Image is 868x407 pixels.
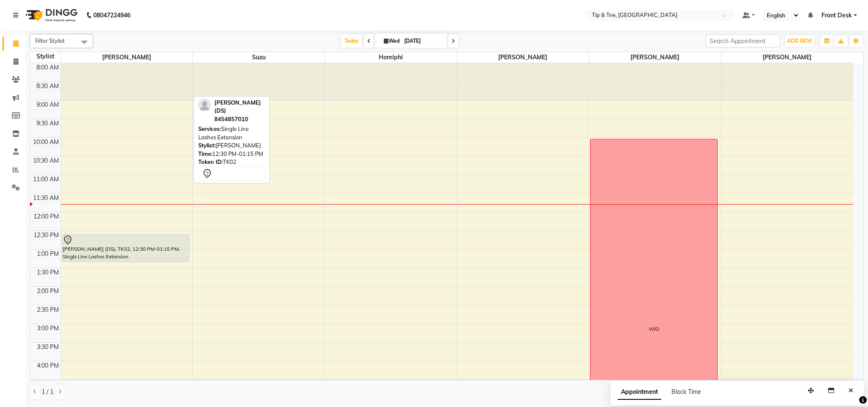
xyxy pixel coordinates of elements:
div: [PERSON_NAME] [198,141,265,150]
div: 1:30 PM [35,268,61,277]
span: [PERSON_NAME] [61,52,193,63]
div: 2:30 PM [35,305,61,314]
img: logo [22,3,80,27]
div: 9:30 AM [35,119,61,128]
button: Close [845,384,857,397]
img: profile [198,99,211,111]
div: 4:00 PM [35,361,61,370]
div: TK02 [198,158,265,166]
span: Stylist: [198,142,216,149]
div: [PERSON_NAME] (DS), TK02, 12:30 PM-01:15 PM, Single Line Lashes Extension [62,235,189,262]
div: 12:30 PM-01:15 PM [198,150,265,158]
span: Wed [382,38,402,44]
span: Single Line Lashes Extension [198,125,249,141]
span: [PERSON_NAME] [589,52,721,63]
span: Horeiphi [325,52,457,63]
span: Front Desk [821,11,852,20]
div: 11:30 AM [31,194,61,202]
span: [PERSON_NAME] [457,52,589,63]
input: 2025-09-03 [402,35,444,47]
div: 2:00 PM [35,287,61,296]
span: Suzu [193,52,324,63]
span: Block Time [671,388,701,396]
span: 1 / 1 [42,388,53,396]
span: ADD NEW [787,38,812,44]
div: W/O [649,325,659,333]
span: [PERSON_NAME] [721,52,853,63]
div: Stylist [30,52,61,61]
span: Filter Stylist [35,37,65,44]
div: 10:00 AM [31,138,61,147]
span: Services: [198,125,221,132]
div: 12:00 PM [32,212,61,221]
div: 11:00 AM [31,175,61,184]
b: 08047224946 [93,3,130,27]
span: Appointment [618,385,661,400]
button: ADD NEW [785,35,814,47]
div: 1:00 PM [35,249,61,258]
span: Time: [198,150,212,157]
span: Today [341,34,362,47]
span: Token ID: [198,158,223,165]
div: 4:30 PM [35,380,61,389]
div: 8:30 AM [35,82,61,91]
span: [PERSON_NAME] (DS) [214,99,261,114]
div: 3:30 PM [35,343,61,352]
div: 10:30 AM [31,156,61,165]
div: 9:00 AM [35,100,61,109]
div: 12:30 PM [32,231,61,240]
div: 8454857010 [214,115,265,124]
div: 3:00 PM [35,324,61,333]
div: 8:00 AM [35,63,61,72]
input: Search Appointment [706,34,780,47]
